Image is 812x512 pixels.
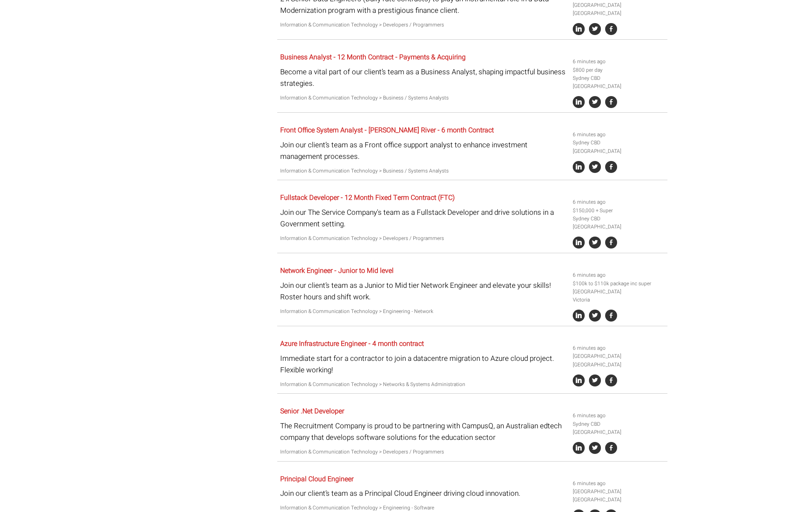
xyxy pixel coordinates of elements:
li: $100k to $110k package inc super [573,280,664,288]
p: Become a vital part of our client’s team as a Business Analyst, shaping impactful business strate... [280,66,566,89]
li: 6 minutes ago [573,131,664,139]
p: Join our client’s team as a Junior to Mid tier Network Engineer and elevate your skills! Roster h... [280,280,566,303]
p: The Recruitment Company is proud to be partnering with CampusQ, an Australian edtech company that... [280,420,566,443]
p: Information & Communication Technology > Engineering - Software [280,504,566,512]
a: Network Engineer - Junior to Mid level [280,266,394,276]
p: Information & Communication Technology > Developers / Programmers [280,448,566,456]
li: 6 minutes ago [573,58,664,66]
a: Azure Infrastructure Engineer - 4 month contract [280,339,424,349]
li: Sydney CBD [GEOGRAPHIC_DATA] [573,74,664,91]
li: 6 minutes ago [573,271,664,279]
p: Information & Communication Technology > Engineering - Network [280,307,566,316]
li: 6 minutes ago [573,412,664,420]
a: Principal Cloud Engineer [280,474,354,484]
li: 6 minutes ago [573,198,664,206]
li: $800 per day [573,66,664,74]
li: Sydney CBD [GEOGRAPHIC_DATA] [573,139,664,155]
a: Business Analyst - 12 Month Contract - Payments & Acquiring [280,52,466,62]
li: 6 minutes ago [573,344,664,352]
a: Fullstack Developer - 12 Month Fixed Term Contract (FTC) [280,193,455,203]
p: Information & Communication Technology > Developers / Programmers [280,234,566,243]
a: Front Office System Analyst - [PERSON_NAME] River - 6 month Contract [280,125,494,135]
p: Join our The Service Company's team as a Fullstack Developer and drive solutions in a Government ... [280,207,566,230]
li: Sydney CBD [GEOGRAPHIC_DATA] [573,420,664,436]
p: Information & Communication Technology > Business / Systems Analysts [280,94,566,102]
li: [GEOGRAPHIC_DATA] [GEOGRAPHIC_DATA] [573,352,664,369]
li: [GEOGRAPHIC_DATA] [GEOGRAPHIC_DATA] [573,488,664,504]
li: [GEOGRAPHIC_DATA] Victoria [573,288,664,304]
p: Information & Communication Technology > Networks & Systems Administration [280,380,566,389]
p: Information & Communication Technology > Business / Systems Analysts [280,167,566,175]
li: $150,000 + Super [573,207,664,215]
li: 6 minutes ago [573,480,664,488]
p: Join our client’s team as a Front office support analyst to enhance investment management processes. [280,139,566,162]
li: [GEOGRAPHIC_DATA] [GEOGRAPHIC_DATA] [573,1,664,18]
p: Join our client’s team as a Principal Cloud Engineer driving cloud innovation. [280,488,566,499]
p: Immediate start for a contractor to join a datacentre migration to Azure cloud project. Flexible ... [280,353,566,376]
li: Sydney CBD [GEOGRAPHIC_DATA] [573,215,664,231]
p: Information & Communication Technology > Developers / Programmers [280,21,566,29]
a: Senior .Net Developer [280,406,344,416]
